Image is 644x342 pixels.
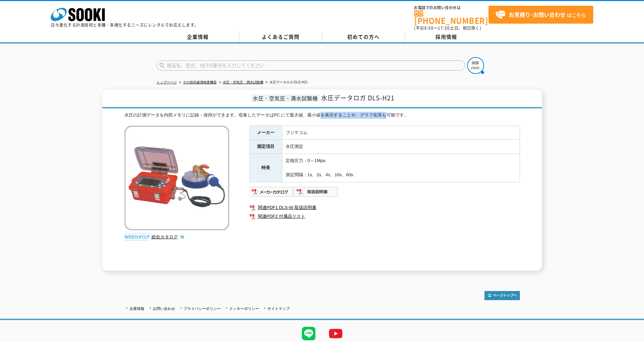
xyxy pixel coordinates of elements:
a: 企業情報 [157,32,239,42]
a: トップページ [157,80,177,84]
a: サイトマップ [267,307,290,311]
img: webカタログ [124,234,150,240]
a: 取扱説明書 [294,191,338,196]
a: 初めての方へ [322,32,405,42]
td: 水圧測定 [282,140,520,154]
a: プライバシーポリシー [184,307,221,311]
a: よくあるご質問 [239,32,322,42]
th: 特長 [249,154,282,182]
a: メーカーカタログ [249,191,294,196]
a: 総合カタログ [151,234,185,239]
img: トップページへ [484,291,520,300]
img: 水圧データロガ DLS-H21 [124,126,229,230]
a: クッキーポリシー [229,307,259,311]
a: その他非破壊検査機器 [183,80,217,84]
li: 水圧データロガ DLS-H21 [264,79,308,86]
a: 採用情報 [405,32,488,42]
a: お問い合わせ [153,307,175,311]
th: メーカー [249,126,282,140]
strong: お見積り･お問い合わせ [509,10,566,19]
span: 17:30 [438,25,450,31]
div: 水圧の計測データを内部メモリに記録・保持ができます。収集したデータはPC にて最大値、最小値を表示することや、グラフ化等も可能です。 [124,112,520,119]
span: 初めての方へ [347,33,380,41]
img: btn_search.png [467,57,484,74]
span: はこちら [495,10,586,20]
img: メーカーカタログ [249,186,294,197]
p: 日々進化する計測技術と多種・多様化するニーズにレンタルでお応えします。 [51,23,199,27]
input: 商品名、型式、NETIS番号を入力してください [157,60,465,71]
img: 取扱説明書 [294,186,338,197]
a: 関連PDF2 付属品リスト [249,212,520,221]
span: 水圧データロガ DLS-H21 [321,93,395,102]
a: 企業情報 [129,307,144,311]
a: 関連PDF1 DLS-W 取扱説明書 [249,203,520,212]
a: 水圧・空気圧・満水試験機 [223,80,263,84]
span: お電話でのお問い合わせは [414,6,488,10]
a: [PHONE_NUMBER] [414,10,488,24]
span: 8:50 [424,25,434,31]
span: 水圧・空気圧・満水試験機 [251,94,319,102]
th: 測定項目 [249,140,282,154]
a: お見積り･お問い合わせはこちら [488,6,593,24]
td: フジテコム [282,126,520,140]
span: (平日 ～ 土日、祝日除く) [414,25,481,31]
td: 定格圧力：0～1Mpa 測定間隔：1s、2s、4s、10s、60s [282,154,520,182]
